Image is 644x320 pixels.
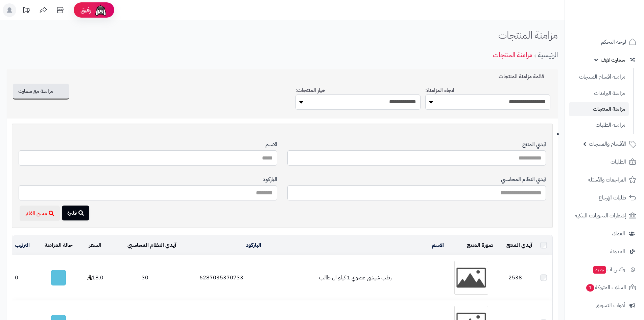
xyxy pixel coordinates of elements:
span: طلبات الإرجاع [599,193,626,202]
td: 30 [111,255,179,300]
a: مزامنة البراندات [569,86,629,101]
h3: قائمة مزامنة المنتجات [499,73,553,80]
label: آيدي النظام المحاسبي [501,176,546,184]
a: لوحة التحكم [569,34,640,50]
a: طلبات الإرجاع [569,190,640,206]
td: آيدي المنتج [496,235,535,255]
span: الأقسام والمنتجات [589,139,626,149]
label: اتجاه المزامنة: [425,84,454,94]
span: مزامنة مع سمارت [18,87,53,95]
button: مزامنة مع سمارت [13,84,69,100]
img: رطب شيشي عضوي 1 كيلو ال طالب [454,261,488,295]
span: الطلبات [611,157,626,167]
td: 18.0 [80,255,111,300]
span: المدونة [610,247,625,256]
label: آيدي المنتج [522,141,546,149]
label: خيار المنتجات: [295,84,325,94]
a: إشعارات التحويلات البنكية [569,208,640,224]
a: العملاء [569,226,640,242]
td: رطب شيشي عضوي 1 كيلو ال طالب [264,255,447,300]
a: المدونة [569,243,640,260]
span: سمارت لايف [601,55,625,65]
td: 2538 [496,255,535,300]
span: 1 [586,284,594,292]
h1: مزامنة المنتجات [498,29,558,41]
a: مزامنة المنتجات [493,50,532,60]
a: تحديثات المنصة [18,3,35,19]
td: 0 [12,255,38,300]
a: الرئيسية [538,50,558,60]
a: الطلبات [569,154,640,170]
span: أدوات التسويق [596,301,625,310]
a: وآتس آبجديد [569,261,640,278]
button: فلترة [62,206,89,220]
a: مزامنة المنتجات [569,102,629,116]
span: رفيق [80,6,91,14]
span: إشعارات التحويلات البنكية [575,211,626,220]
span: وآتس آب [593,265,625,274]
a: الترتيب [15,241,30,249]
span: لوحة التحكم [601,37,626,47]
a: مزامنة أقسام المنتجات [569,70,629,84]
td: 6287035370733 [179,255,264,300]
a: الاسم [432,241,444,249]
td: آيدي النظام المحاسبي [111,235,179,255]
button: مسح الفلتر [20,206,60,221]
a: مزامنة الطلبات [569,118,629,132]
span: المراجعات والأسئلة [588,175,626,185]
img: ai-face.png [94,3,108,17]
span: العملاء [612,229,625,238]
img: logo-2.png [598,18,638,32]
a: أدوات التسويق [569,297,640,314]
label: الباركود [263,176,277,184]
span: جديد [593,266,606,274]
a: المراجعات والأسئلة [569,172,640,188]
td: صورة المنتج [447,235,496,255]
td: السعر [80,235,111,255]
label: الاسم [265,141,277,149]
a: الباركود [246,241,261,249]
a: السلات المتروكة1 [569,279,640,296]
span: السلات المتروكة [586,283,626,292]
td: حالة المزامنة [38,235,79,255]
